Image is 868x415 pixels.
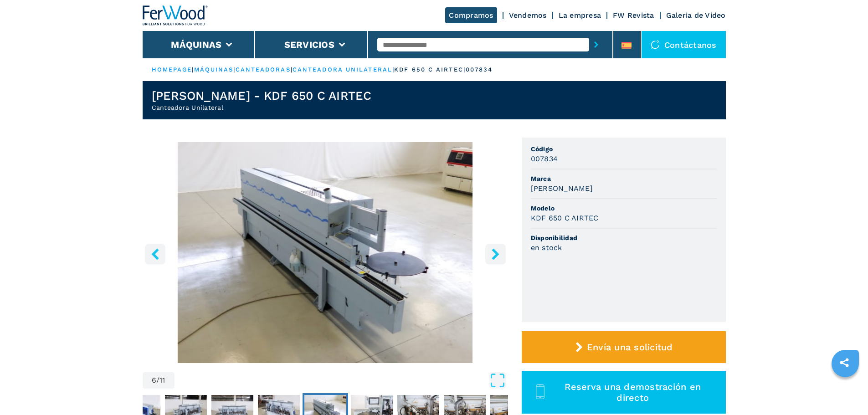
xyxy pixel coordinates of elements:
a: Compramos [445,7,497,23]
span: Disponibilidad [531,233,717,242]
span: Modelo [531,204,717,213]
span: Envía una solicitud [587,342,673,353]
button: Envía una solicitud [522,331,726,363]
a: canteadora unilateral [293,66,392,73]
span: | [233,66,235,73]
span: | [392,66,394,73]
span: Código [531,144,717,154]
h3: en stock [531,242,562,253]
h3: KDF 650 C AIRTEC [531,213,599,223]
button: Open Fullscreen [177,372,506,389]
span: | [192,66,194,73]
div: Contáctanos [642,31,726,58]
button: submit-button [589,34,603,55]
p: kdf 650 c airtec | [394,66,466,74]
a: HOMEPAGE [152,66,192,73]
span: | [291,66,293,73]
button: Máquinas [171,39,221,50]
span: / [156,377,159,384]
a: máquinas [194,66,234,73]
span: Marca [531,174,717,183]
button: Reserva una demostración en directo [522,371,726,414]
img: Canteadora Unilateral BRANDT KDF 650 C AIRTEC [143,142,508,363]
img: Contáctanos [651,40,660,49]
h1: [PERSON_NAME] - KDF 650 C AIRTEC [152,88,372,103]
h2: Canteadora Unilateral [152,103,372,112]
p: 007834 [466,66,493,74]
button: Servicios [284,39,334,50]
a: FW Revista [613,11,654,20]
a: Galeria de Video [666,11,726,20]
h3: 007834 [531,154,558,164]
iframe: Chat [829,374,861,408]
a: canteadoras [236,66,291,73]
a: sharethis [833,351,856,374]
span: Reserva una demostración en directo [550,381,715,403]
div: Go to Slide 6 [143,142,508,363]
a: Vendemos [509,11,547,20]
span: 11 [159,377,165,384]
button: right-button [485,244,506,264]
a: La empresa [559,11,601,20]
button: left-button [145,244,165,264]
h3: [PERSON_NAME] [531,183,593,194]
span: 6 [152,377,156,384]
img: Ferwood [143,5,208,26]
